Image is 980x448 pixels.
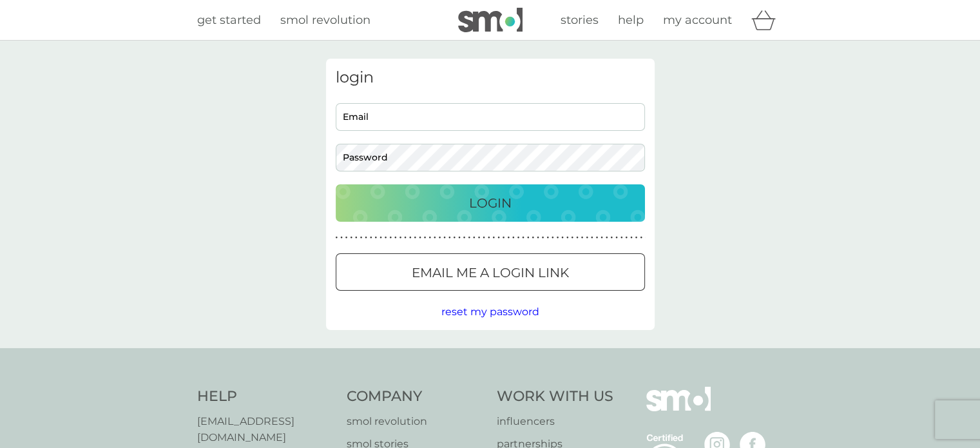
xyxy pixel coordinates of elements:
a: influencers [497,413,613,430]
p: ● [640,235,642,241]
p: ● [483,235,485,241]
p: ● [497,235,500,241]
span: reset my password [441,306,539,318]
a: help [618,11,644,30]
p: ● [615,235,618,241]
p: ● [532,235,535,241]
img: smol [646,387,711,431]
p: ● [473,235,476,241]
span: help [618,13,644,27]
p: ● [443,235,446,241]
p: ● [576,235,579,241]
div: basket [751,7,783,33]
p: ● [439,235,441,241]
p: ● [591,235,593,241]
p: ● [596,235,599,241]
p: ● [454,235,456,241]
p: ● [635,235,638,241]
p: ● [537,235,539,241]
p: ● [581,235,584,241]
p: ● [360,235,363,241]
p: ● [370,235,372,241]
p: Login [469,193,512,213]
p: ● [389,235,392,241]
p: ● [448,235,451,241]
h4: Help [197,387,334,407]
p: ● [380,235,382,241]
p: ● [552,235,554,241]
p: ● [424,235,427,241]
p: ● [542,235,544,241]
p: ● [600,235,603,241]
p: ● [625,235,628,241]
p: ● [546,235,549,241]
a: smol revolution [347,413,484,430]
p: ● [350,235,352,241]
a: smol revolution [280,11,370,30]
p: ● [611,235,613,241]
h4: Company [347,387,484,407]
p: ● [385,235,387,241]
a: stories [561,11,599,30]
p: ● [572,235,574,241]
p: ● [503,235,505,241]
p: ● [428,235,431,241]
p: ● [561,235,564,241]
button: reset my password [441,304,539,320]
p: ● [340,235,343,241]
p: ● [517,235,520,241]
p: ● [355,235,358,241]
img: smol [458,8,523,32]
h3: login [336,68,645,87]
span: stories [561,13,599,27]
p: ● [409,235,412,241]
p: ● [463,235,466,241]
p: ● [507,235,510,241]
button: Email me a login link [336,253,645,291]
p: ● [566,235,569,241]
p: ● [375,235,378,241]
p: Email me a login link [412,262,569,283]
button: Login [336,184,645,222]
p: ● [512,235,515,241]
p: ● [365,235,367,241]
p: ● [458,235,461,241]
p: ● [336,235,338,241]
p: ● [394,235,397,241]
p: ● [488,235,490,241]
span: smol revolution [280,13,370,27]
p: ● [557,235,559,241]
p: ● [404,235,407,241]
p: ● [527,235,530,241]
p: ● [468,235,470,241]
p: ● [399,235,402,241]
p: ● [414,235,417,241]
p: ● [345,235,348,241]
p: ● [620,235,623,241]
p: ● [586,235,588,241]
a: my account [663,11,732,30]
span: my account [663,13,732,27]
a: get started [197,11,261,30]
p: ● [630,235,633,241]
a: [EMAIL_ADDRESS][DOMAIN_NAME] [197,413,334,446]
p: ● [522,235,524,241]
p: ● [478,235,481,241]
p: ● [434,235,436,241]
span: get started [197,13,261,27]
p: ● [606,235,608,241]
h4: Work With Us [497,387,613,407]
p: ● [493,235,495,241]
p: ● [419,235,421,241]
